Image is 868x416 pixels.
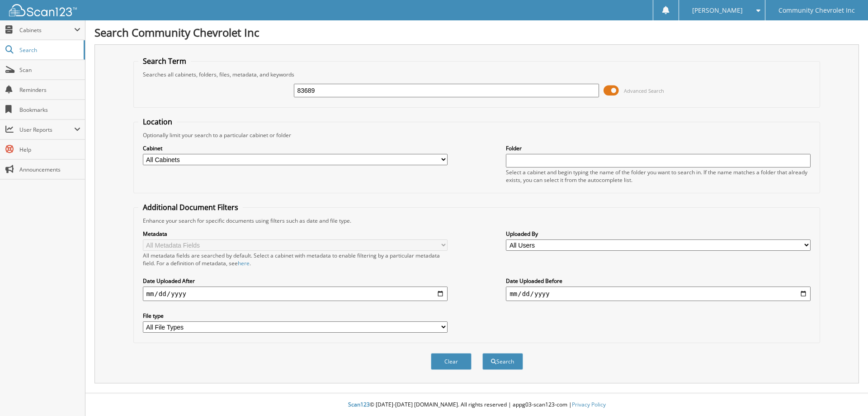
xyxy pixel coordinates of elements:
span: Bookmarks [19,106,80,114]
input: end [506,287,811,301]
label: Date Uploaded Before [506,277,811,285]
span: Scan123 [348,401,370,408]
span: Advanced Search [624,87,664,94]
span: Announcements [19,166,80,173]
label: Uploaded By [506,230,811,238]
a: Privacy Policy [572,401,606,408]
label: File type [143,312,448,320]
span: Reminders [19,86,80,94]
iframe: Chat Widget [823,373,868,416]
label: Cabinet [143,144,448,152]
div: All metadata fields are searched by default. Select a cabinet with metadata to enable filtering b... [143,252,448,267]
div: Select a cabinet and begin typing the name of the folder you want to search in. If the name match... [506,168,811,184]
input: start [143,287,448,301]
span: Community Chevrolet Inc [778,8,855,13]
h1: Search Community Chevrolet Inc [94,25,859,40]
span: User Reports [19,126,74,134]
div: Enhance your search for specific documents using filters such as date and file type. [138,217,816,225]
div: Optionally limit your search to a particular cabinet or folder [138,131,816,139]
span: Scan [19,66,80,74]
label: Date Uploaded After [143,277,448,285]
a: here [238,259,250,267]
span: Help [19,146,80,153]
span: Search [19,46,79,54]
button: Clear [431,353,472,370]
div: Searches all cabinets, folders, files, metadata, and keywords [138,71,816,78]
span: [PERSON_NAME] [692,8,743,13]
img: scan123-logo-white.svg [9,4,77,16]
label: Folder [506,144,811,152]
label: Metadata [143,230,448,238]
legend: Additional Document Filters [138,202,243,212]
legend: Location [138,117,177,127]
div: © [DATE]-[DATE] [DOMAIN_NAME]. All rights reserved | appg03-scan123-com | [85,394,868,416]
button: Search [482,353,523,370]
span: Cabinets [19,26,74,34]
legend: Search Term [138,56,191,66]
